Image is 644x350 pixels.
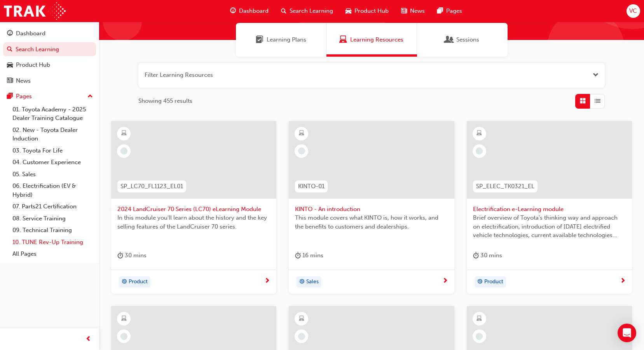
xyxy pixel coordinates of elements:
a: SP_ELEC_TK0321_ELElectrification e-Learning moduleBrief overview of Toyota’s thinking way and app... [467,121,632,294]
a: Product Hub [3,58,96,72]
span: duration-icon [295,251,301,260]
span: learningRecordVerb_NONE-icon [298,333,305,340]
span: This module covers what KINTO is, how it works, and the benefits to customers and dealerships. [295,213,448,231]
span: Electrification e-Learning module [473,205,626,214]
span: 2024 LandCruiser 70 Series (LC70) eLearning Module [117,205,270,214]
span: target-icon [299,277,305,287]
span: Learning Resources [350,35,403,44]
span: List [595,97,600,106]
button: VC [627,4,640,18]
img: Trak [4,2,66,20]
span: car-icon [7,62,13,69]
span: target-icon [122,277,127,287]
span: Learning Plans [256,35,264,44]
a: 05. Sales [9,168,96,180]
a: guage-iconDashboard [224,3,275,19]
a: 01. Toyota Academy - 2025 Dealer Training Catalogue [9,104,96,124]
button: Pages [3,89,96,104]
a: 04. Customer Experience [9,156,96,168]
span: learningResourceType_ELEARNING-icon [476,314,482,324]
span: up-icon [87,92,93,102]
span: guage-icon [7,30,13,37]
span: news-icon [7,78,13,85]
span: news-icon [401,6,407,16]
span: Product Hub [354,7,389,16]
a: 09. Technical Training [9,224,96,236]
span: duration-icon [117,251,123,260]
span: SP_LC70_FL1123_EL01 [120,182,183,191]
a: news-iconNews [395,3,431,19]
span: Showing 455 results [138,97,192,106]
span: VC [629,7,637,16]
span: next-icon [620,278,626,285]
span: SP_ELEC_TK0321_EL [476,182,534,191]
span: Learning Plans [267,35,306,44]
div: 16 mins [295,251,323,260]
span: learningResourceType_ELEARNING-icon [121,128,127,139]
span: learningResourceType_ELEARNING-icon [299,128,304,139]
a: All Pages [9,248,96,260]
span: learningRecordVerb_NONE-icon [120,147,127,154]
span: learningRecordVerb_NONE-icon [120,333,127,340]
div: Open Intercom Messenger [618,324,636,342]
span: car-icon [346,6,351,16]
span: pages-icon [437,6,443,16]
div: Product Hub [16,61,50,69]
a: Learning PlansLearning Plans [236,23,326,57]
a: Search Learning [3,42,96,57]
a: News [3,74,96,88]
div: 30 mins [473,251,502,260]
span: learningRecordVerb_NONE-icon [476,147,483,154]
span: search-icon [281,6,286,16]
a: Learning ResourcesLearning Resources [326,23,417,57]
a: Dashboard [3,26,96,41]
span: pages-icon [7,93,13,100]
a: 08. Service Training [9,213,96,225]
span: next-icon [442,278,448,285]
span: prev-icon [86,334,91,344]
span: guage-icon [230,6,236,16]
div: Dashboard [16,29,45,38]
span: KINTO-01 [298,182,325,191]
span: News [410,7,425,16]
a: car-iconProduct Hub [339,3,395,19]
span: duration-icon [473,251,479,260]
div: 30 mins [117,251,147,260]
span: Dashboard [239,7,269,16]
a: 06. Electrification (EV & Hybrid) [9,180,96,201]
button: DashboardSearch LearningProduct HubNews [3,25,96,89]
span: learningRecordVerb_NONE-icon [476,333,483,340]
span: In this module you'll learn about the history and the key selling features of the LandCruiser 70 ... [117,213,270,231]
span: Sessions [456,35,479,44]
span: learningRecordVerb_NONE-icon [298,147,305,154]
a: SP_LC70_FL1123_EL012024 LandCruiser 70 Series (LC70) eLearning ModuleIn this module you'll learn ... [111,121,276,294]
a: 02. New - Toyota Dealer Induction [9,124,96,145]
span: search-icon [7,46,12,53]
a: SessionsSessions [417,23,508,57]
span: Brief overview of Toyota’s thinking way and approach on electrification, introduction of [DATE] e... [473,213,626,240]
span: Sessions [445,35,453,44]
span: Search Learning [290,7,333,16]
button: Open the filter [593,71,599,80]
span: target-icon [477,277,483,287]
div: News [16,76,31,85]
span: learningResourceType_ELEARNING-icon [121,314,127,324]
span: Product [129,277,148,286]
a: 03. Toyota For Life [9,145,96,157]
a: 10. TUNE Rev-Up Training [9,236,96,248]
span: Learning Resources [339,35,347,44]
span: Grid [580,97,586,106]
span: Product [484,277,503,286]
a: search-iconSearch Learning [275,3,339,19]
span: Pages [446,7,462,16]
span: learningResourceType_ELEARNING-icon [299,314,304,324]
span: KINTO - An introduction [295,205,448,214]
div: Pages [16,92,32,101]
span: learningResourceType_ELEARNING-icon [476,128,482,139]
a: KINTO-01KINTO - An introductionThis module covers what KINTO is, how it works, and the benefits t... [289,121,454,294]
span: Sales [306,277,319,286]
a: pages-iconPages [431,3,468,19]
